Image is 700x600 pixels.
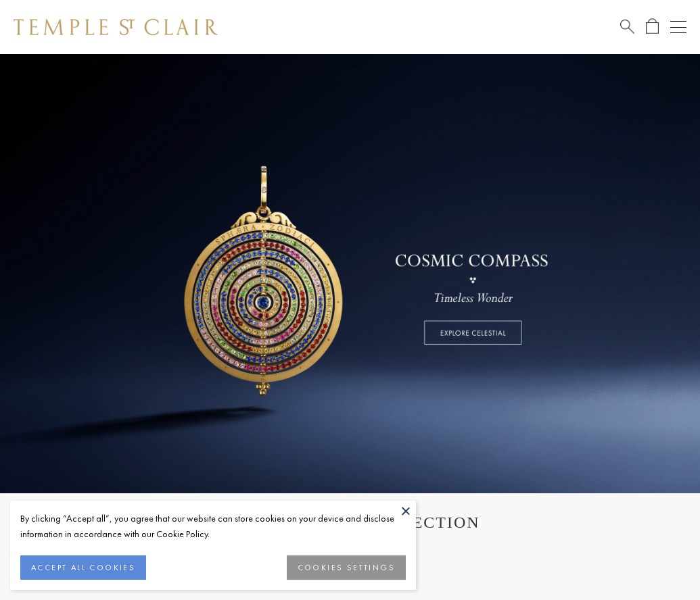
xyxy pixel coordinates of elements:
button: Open navigation [670,19,686,35]
button: ACCEPT ALL COOKIES [20,555,146,580]
img: Temple St. Clair [14,19,218,35]
a: Search [620,18,634,35]
button: COOKIES SETTINGS [287,555,406,580]
a: Open Shopping Bag [646,18,659,35]
div: By clicking “Accept all”, you agree that our website can store cookies on your device and disclos... [20,511,406,542]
